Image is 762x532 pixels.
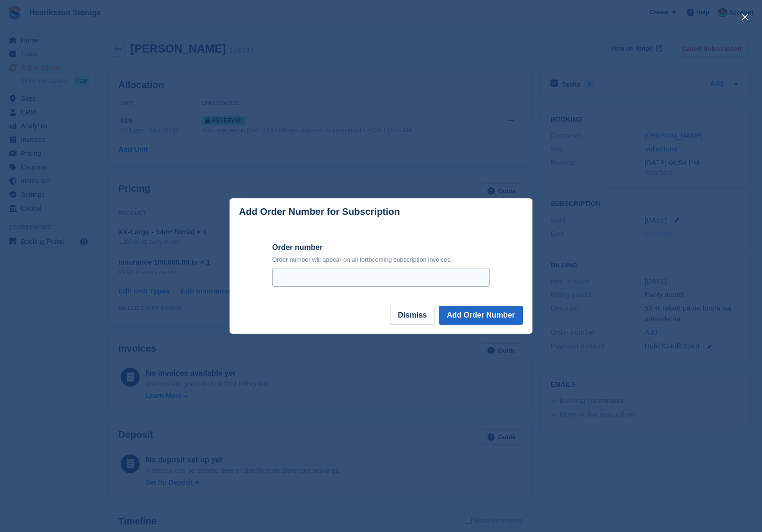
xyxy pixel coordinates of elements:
button: close [737,9,753,25]
label: Order number [272,242,490,253]
button: Dismiss [390,306,435,325]
p: Add Order Number for Subscription [239,206,400,217]
button: Add Order Number [439,306,523,325]
p: Order number will appear on all forthcoming subscription invoices. [272,255,490,265]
